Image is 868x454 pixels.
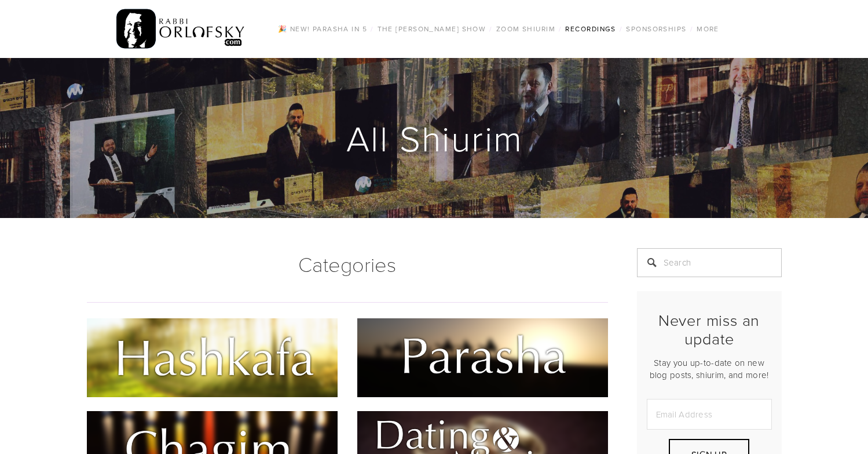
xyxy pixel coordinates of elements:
[562,21,619,37] a: Recordings
[116,6,246,52] img: RabbiOrlofsky.com
[371,24,373,34] span: /
[647,399,772,430] input: Email Address
[647,357,772,381] p: Stay you up-to-date on new blog posts, shiurim, and more!
[374,21,490,37] a: The [PERSON_NAME] Show
[559,24,562,34] span: /
[493,21,559,37] a: Zoom Shiurim
[274,21,371,37] a: 🎉 NEW! Parasha in 5
[693,21,723,37] a: More
[690,24,693,34] span: /
[87,119,783,157] h1: All Shiurim
[489,24,492,34] span: /
[637,248,782,277] input: Search
[622,21,690,37] a: Sponsorships
[647,311,772,348] h2: Never miss an update
[87,248,608,279] h1: Categories
[620,24,622,34] span: /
